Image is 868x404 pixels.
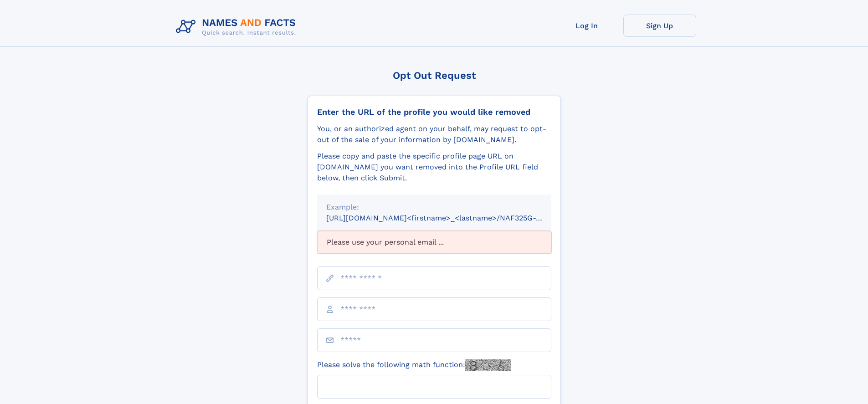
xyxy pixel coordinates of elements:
div: Example: [326,202,542,213]
div: Opt Out Request [308,70,561,81]
div: Enter the URL of the profile you would like removed [317,107,551,117]
div: Please copy and paste the specific profile page URL on [DOMAIN_NAME] you want removed into the Pr... [317,151,551,184]
img: Logo Names and Facts [172,15,303,39]
div: You, or an authorized agent on your behalf, may request to opt-out of the sale of your informatio... [317,123,551,145]
div: Please use your personal email ... [317,231,551,254]
label: Please solve the following math function: [317,359,511,371]
a: Sign Up [623,15,696,37]
a: Log In [550,15,623,37]
small: [URL][DOMAIN_NAME]<firstname>_<lastname>/NAF325G-xxxxxxxx [326,214,569,222]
